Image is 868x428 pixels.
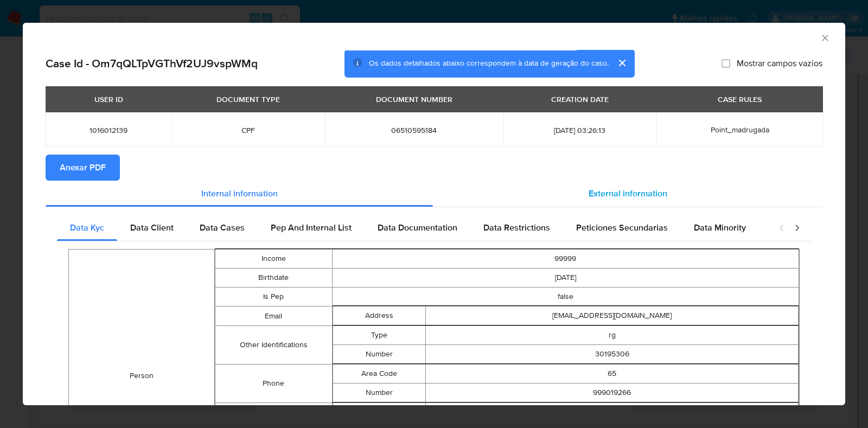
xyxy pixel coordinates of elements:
td: Phone [215,365,332,403]
td: [EMAIL_ADDRESS][DOMAIN_NAME] [426,306,799,325]
td: 65 [426,365,799,384]
div: Detailed info [46,181,822,207]
span: Peticiones Secundarias [576,221,668,234]
span: External information [589,187,667,200]
span: Os dados detalhados abaixo correspondem à data de geração do caso. [369,58,609,69]
td: Other Identifications [215,326,332,365]
span: Internal information [201,187,278,200]
span: Pep And Internal List [271,221,352,234]
span: Point_madrugada [711,124,769,135]
button: Anexar PDF [46,155,120,181]
td: Email [215,306,332,326]
input: Mostrar campos vazios [722,59,730,68]
button: cerrar [609,50,635,76]
span: Data Cases [200,221,245,234]
div: Detailed internal info [57,215,768,241]
span: Data Client [130,221,174,234]
span: 1016012139 [59,125,159,135]
td: Is Pep [215,288,332,306]
td: Type [333,326,426,345]
span: Data Kyc [70,221,104,234]
div: DOCUMENT TYPE [210,90,286,108]
td: CPF [426,403,799,422]
span: Anexar PDF [60,156,106,180]
td: 999019266 [426,384,799,403]
td: Income [215,250,332,269]
td: Number [333,345,426,364]
span: Data Documentation [378,221,457,234]
td: Type [333,403,426,422]
span: 06510595184 [338,125,490,135]
button: Fechar a janela [820,33,829,42]
div: closure-recommendation-modal [23,23,845,405]
td: Address [333,306,426,325]
span: [DATE] 03:26:13 [516,125,643,135]
td: 30195306 [426,345,799,364]
div: CREATION DATE [545,90,615,108]
div: CASE RULES [711,90,768,108]
span: Mostrar campos vazios [737,58,822,69]
td: rg [426,326,799,345]
div: DOCUMENT NUMBER [369,90,459,108]
td: Area Code [333,365,426,384]
td: false [332,288,799,306]
td: Birthdate [215,269,332,288]
div: USER ID [88,90,130,108]
td: 99999 [332,250,799,269]
td: [DATE] [332,269,799,288]
span: Data Minority [694,221,746,234]
h2: Case Id - Om7qQLTpVGThVf2UJ9vspWMq [46,56,258,71]
span: Data Restrictions [483,221,550,234]
span: CPF [185,125,312,135]
td: Number [333,384,426,403]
